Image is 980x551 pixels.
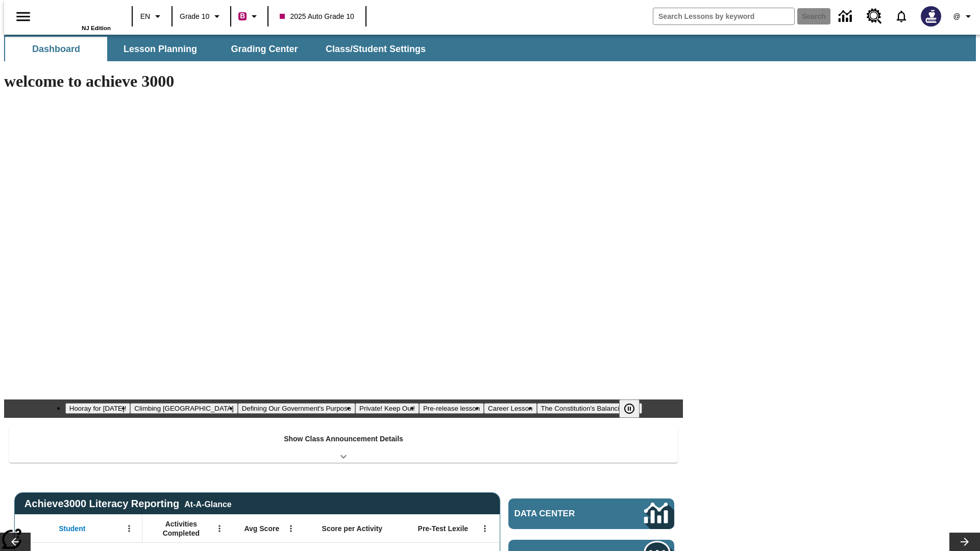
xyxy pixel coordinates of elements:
[124,43,197,55] span: Lesson Planning
[283,521,299,536] button: Open Menu
[140,11,150,22] span: EN
[8,2,38,32] button: Open side menu
[59,524,85,533] span: Student
[653,8,794,24] input: search field
[184,498,231,509] div: At-A-Glance
[477,521,493,536] button: Open Menu
[832,3,861,31] a: Data Center
[231,43,298,55] span: Grading Center
[355,403,419,414] button: Slide 4 Private! Keep Out!
[136,7,168,26] button: Language: EN, Select a language
[82,25,111,31] span: NJ Edition
[212,521,227,536] button: Open Menu
[240,10,245,22] span: B
[284,434,403,444] p: Show Class Announcement Details
[9,428,678,463] div: Show Class Announcement Details
[418,524,469,533] span: Pre-Test Lexile
[508,498,674,529] a: Data Center
[44,5,111,25] a: Home
[24,498,232,510] span: Achieve3000 Literacy Reporting
[915,3,947,30] button: Select a new avatar
[180,11,209,22] span: Grade 10
[280,11,354,22] span: 2025 Auto Grade 10
[326,43,426,55] span: Class/Student Settings
[484,403,536,414] button: Slide 6 Career Lesson
[244,524,279,533] span: Avg Score
[4,35,976,61] div: SubNavbar
[953,11,960,22] span: @
[322,524,383,533] span: Score per Activity
[537,403,643,414] button: Slide 7 The Constitution's Balancing Act
[109,37,211,61] button: Lesson Planning
[121,521,137,536] button: Open Menu
[949,533,980,551] button: Lesson carousel, Next
[238,403,355,414] button: Slide 3 Defining Our Government's Purpose
[148,519,215,538] span: Activities Completed
[5,37,107,61] button: Dashboard
[130,403,237,414] button: Slide 2 Climbing Mount Tai
[921,6,941,27] img: Avatar
[4,37,435,61] div: SubNavbar
[213,37,315,61] button: Grading Center
[619,399,640,418] button: Pause
[4,72,683,91] h1: welcome to achieve 3000
[176,7,227,26] button: Grade: Grade 10, Select a grade
[947,7,980,26] button: Profile/Settings
[514,509,610,519] span: Data Center
[44,4,111,31] div: Home
[861,3,888,30] a: Resource Center, Will open in new tab
[888,3,915,30] a: Notifications
[234,7,264,26] button: Boost Class color is violet red. Change class color
[619,399,650,418] div: Pause
[65,403,131,414] button: Slide 1 Hooray for Constitution Day!
[419,403,484,414] button: Slide 5 Pre-release lesson
[32,43,80,55] span: Dashboard
[317,37,434,61] button: Class/Student Settings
